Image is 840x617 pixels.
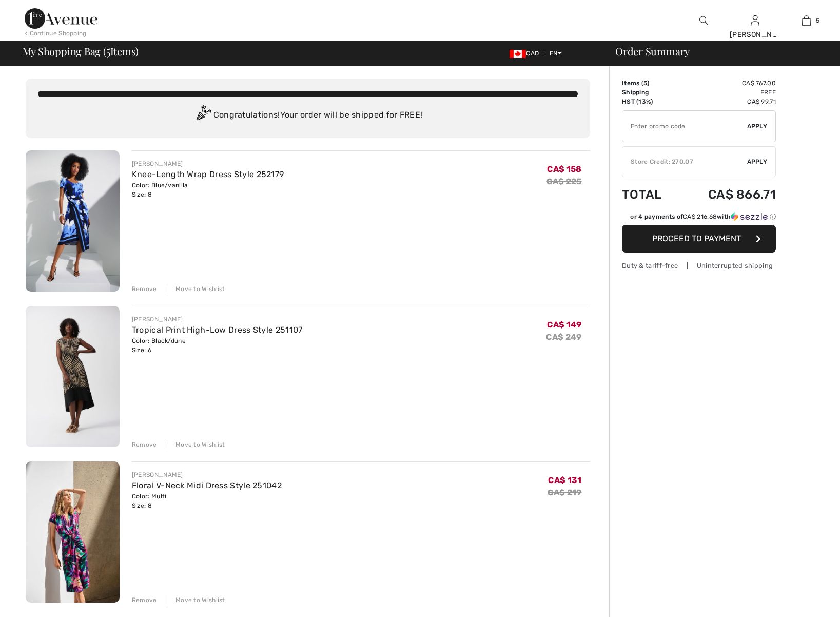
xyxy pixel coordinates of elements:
div: Color: Multi Size: 8 [132,492,282,510]
s: CA$ 225 [546,177,581,186]
button: Proceed to Payment [622,225,776,253]
img: Sezzle [731,212,768,221]
td: Total [622,177,679,212]
span: EN [550,50,562,57]
span: 5 [106,44,110,57]
div: Remove [132,595,157,605]
img: search the website [699,14,708,27]
span: CA$ 131 [548,475,581,485]
td: Free [679,88,776,97]
img: Congratulation2.svg [193,105,213,126]
div: or 4 payments of with [630,212,776,221]
div: Remove [132,440,157,449]
div: Store Credit: 270.07 [622,157,747,166]
td: CA$ 767.00 [679,79,776,88]
span: Apply [747,157,768,166]
a: Floral V-Neck Midi Dress Style 251042 [132,480,282,490]
td: Items ( ) [622,79,679,88]
span: 5 [643,80,647,87]
div: [PERSON_NAME] [132,315,303,324]
span: CA$ 158 [547,164,581,174]
div: [PERSON_NAME] [730,29,780,40]
div: Move to Wishlist [167,440,225,449]
span: CAD [510,50,543,57]
div: Color: Blue/vanilla Size: 8 [132,181,284,199]
img: Canadian Dollar [510,50,526,58]
span: Proceed to Payment [652,234,741,243]
td: CA$ 866.71 [679,177,776,212]
div: Duty & tariff-free | Uninterrupted shipping [622,261,776,271]
img: Floral V-Neck Midi Dress Style 251042 [26,461,120,603]
td: Shipping [622,88,679,97]
div: < Continue Shopping [25,29,87,38]
a: Sign In [751,15,759,25]
span: CA$ 216.68 [683,213,717,220]
div: [PERSON_NAME] [132,159,284,168]
div: Remove [132,284,157,294]
a: Knee-Length Wrap Dress Style 252179 [132,169,284,179]
div: Move to Wishlist [167,284,225,294]
a: 5 [781,14,831,27]
img: Knee-Length Wrap Dress Style 252179 [26,150,120,292]
div: Move to Wishlist [167,595,225,605]
img: Tropical Print High-Low Dress Style 251107 [26,306,120,447]
td: HST (13%) [622,97,679,106]
img: My Bag [802,14,811,27]
s: CA$ 249 [546,332,581,342]
span: My Shopping Bag ( Items) [23,46,139,56]
div: Color: Black/dune Size: 6 [132,336,303,355]
div: Congratulations! Your order will be shipped for FREE! [38,105,578,126]
input: Promo code [622,111,747,142]
span: 5 [816,16,819,25]
td: CA$ 99.71 [679,97,776,106]
a: Tropical Print High-Low Dress Style 251107 [132,325,303,335]
span: CA$ 149 [547,320,581,330]
div: or 4 payments ofCA$ 216.68withSezzle Click to learn more about Sezzle [622,212,776,225]
div: [PERSON_NAME] [132,470,282,479]
img: 1ère Avenue [25,8,97,29]
s: CA$ 219 [548,488,581,497]
div: Order Summary [603,46,834,56]
img: My Info [751,14,759,27]
span: Apply [747,122,768,131]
